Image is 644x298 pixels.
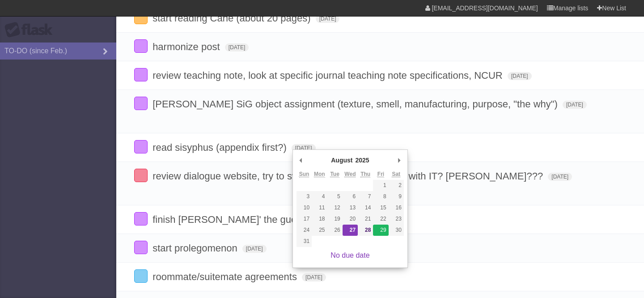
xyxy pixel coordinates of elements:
button: 24 [297,225,312,236]
label: Done [134,269,148,283]
button: 2 [389,180,404,191]
label: Done [134,169,148,182]
button: 25 [312,225,327,236]
span: [DATE] [292,144,316,152]
abbr: Monday [314,171,325,178]
span: roommate/suitemate agreements [153,271,299,282]
button: 11 [312,202,327,213]
abbr: Sunday [299,171,309,178]
button: 17 [297,213,312,225]
button: 21 [358,213,373,225]
span: read sisyphus (appendix first?) [153,142,289,153]
button: Previous Month [297,153,305,167]
button: 12 [327,202,343,213]
button: 5 [327,191,343,202]
button: 19 [327,213,343,225]
span: harmonize post [153,41,222,52]
button: 9 [389,191,404,202]
label: Done [134,97,148,110]
label: Done [134,68,148,81]
span: [DATE] [548,173,572,181]
button: 23 [389,213,404,225]
div: 2025 [354,153,370,167]
button: 22 [373,213,388,225]
button: 30 [389,225,404,236]
span: [PERSON_NAME] SiG object assignment (texture, smell, manufacturing, purpose, "the why") [153,98,560,110]
button: 8 [373,191,388,202]
div: Flask [4,22,58,38]
span: [DATE] [316,15,340,23]
span: start reading Cane (about 20 pages) [153,13,313,24]
a: No due date [330,251,369,259]
button: 28 [358,225,373,236]
span: review dialogue website, try to switch domain hosts? meet with IT? [PERSON_NAME]??? [153,170,545,182]
button: 26 [327,225,343,236]
button: 29 [373,225,388,236]
button: 27 [343,225,358,236]
button: 10 [297,202,312,213]
label: Done [134,241,148,254]
button: 13 [343,202,358,213]
button: 1 [373,180,388,191]
button: 20 [343,213,358,225]
span: [DATE] [225,43,249,51]
button: 3 [297,191,312,202]
label: Done [134,212,148,226]
label: Done [134,39,148,53]
span: [DATE] [242,245,267,253]
span: [DATE] [508,72,532,80]
button: 16 [389,202,404,213]
button: 14 [358,202,373,213]
button: 4 [312,191,327,202]
span: [DATE] [563,101,587,109]
span: start prolegomenon [153,243,240,254]
button: 18 [312,213,327,225]
button: 31 [297,236,312,247]
abbr: Tuesday [330,171,339,178]
abbr: Saturday [392,171,400,178]
span: [DATE] [302,273,326,281]
button: Next Month [395,153,404,167]
button: 15 [373,202,388,213]
abbr: Thursday [360,171,370,178]
button: 7 [358,191,373,202]
abbr: Wednesday [344,171,356,178]
label: Done [134,11,148,24]
button: 6 [343,191,358,202]
span: finish [PERSON_NAME]' the guest [153,214,306,225]
span: review teaching note, look at specific journal teaching note specifications, NCUR [153,70,505,81]
div: August [330,153,354,167]
label: Done [134,140,148,153]
abbr: Friday [377,171,384,178]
